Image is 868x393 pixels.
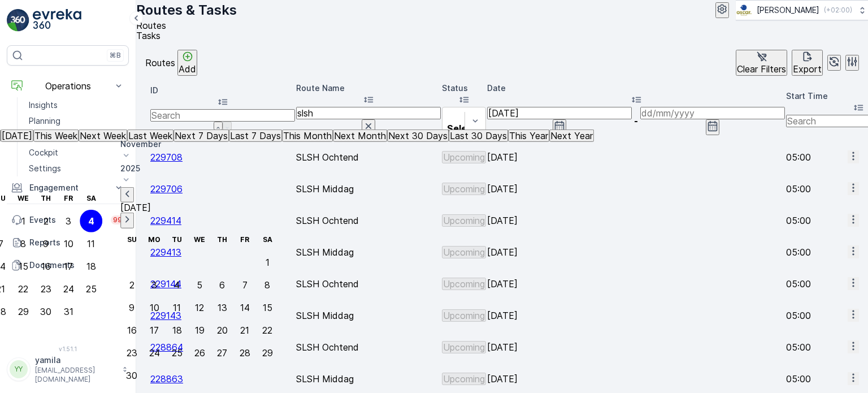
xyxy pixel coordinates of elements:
[43,239,49,249] div: 9
[29,81,106,91] p: Operations
[129,303,134,313] div: 9
[24,113,129,129] a: Planning
[550,131,593,141] p: Next Year
[150,109,295,122] input: Search
[126,370,137,381] div: 30
[334,131,386,141] p: Next Month
[757,5,819,16] p: [PERSON_NAME]
[40,306,51,317] div: 30
[127,325,137,335] div: 16
[177,50,197,76] button: Add
[149,348,160,358] div: 24
[449,129,508,142] button: Last 30 Days
[296,107,441,119] input: Search
[166,228,188,251] th: Tuesday
[487,83,785,94] p: Date
[150,303,159,313] div: 10
[41,284,51,294] div: 23
[175,131,228,141] p: Next 7 Days
[44,216,49,226] div: 2
[211,228,233,251] th: Thursday
[150,325,159,335] div: 17
[7,9,29,32] img: logo
[128,131,172,141] p: Last Week
[447,123,476,133] p: Select
[172,325,182,335] div: 18
[18,306,29,317] div: 29
[240,303,250,313] div: 14
[262,325,272,335] div: 22
[145,58,175,68] p: Routes
[296,83,441,94] p: Route Name
[634,116,638,126] p: -
[229,129,282,142] button: Last 7 Days
[80,187,102,210] th: Saturday
[266,257,270,267] div: 1
[792,50,823,76] button: Export
[487,174,785,204] td: [DATE]
[172,348,183,358] div: 25
[86,284,97,294] div: 25
[151,280,157,290] div: 3
[283,131,332,141] p: This Month
[79,129,127,142] button: Next Week
[179,64,196,74] p: Add
[136,20,166,31] span: Routes
[450,131,507,141] p: Last 30 Days
[86,261,96,271] div: 18
[2,131,32,141] p: [DATE]
[64,306,73,317] div: 31
[34,131,77,141] p: This Week
[136,30,160,41] span: Tasks
[333,129,387,142] button: Next Month
[1,129,33,142] button: Tomorrow
[34,187,57,210] th: Thursday
[263,303,272,313] div: 15
[87,239,95,249] div: 11
[640,107,785,119] input: dd/mm/yyyy
[549,129,594,142] button: Next Year
[824,6,852,15] p: ( +02:00 )
[487,332,785,362] td: [DATE]
[66,216,71,226] div: 3
[487,269,785,299] td: [DATE]
[33,9,81,32] img: logo_light-DOdMpM7g.png
[80,131,126,141] p: Next Week
[29,100,58,111] p: Insights
[197,280,202,290] div: 5
[174,280,180,290] div: 4
[262,348,273,358] div: 29
[487,107,632,119] input: dd/mm/yyyy
[487,142,785,172] td: [DATE]
[127,129,173,142] button: Last Week
[218,303,227,313] div: 13
[173,303,181,313] div: 11
[737,64,786,74] p: Clear Filters
[29,115,60,127] p: Planning
[388,131,448,141] p: Next 30 Days
[110,51,121,60] p: ⌘B
[487,300,785,331] td: [DATE]
[143,228,166,251] th: Monday
[129,280,134,290] div: 2
[64,239,73,249] div: 10
[63,284,74,294] div: 24
[240,325,249,335] div: 21
[219,280,225,290] div: 6
[195,303,204,313] div: 12
[240,348,250,358] div: 28
[736,4,752,16] img: basis-logo_rgb2x.png
[120,202,279,213] p: [DATE]
[487,237,785,267] td: [DATE]
[256,228,279,251] th: Saturday
[19,261,28,271] div: 15
[120,228,143,251] th: Sunday
[736,50,787,76] button: Clear Filters
[230,131,281,141] p: Last 7 Days
[57,187,80,210] th: Friday
[21,216,25,226] div: 1
[387,129,449,142] button: Next 30 Days
[18,284,28,294] div: 22
[442,83,486,94] p: Status
[188,228,211,251] th: Wednesday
